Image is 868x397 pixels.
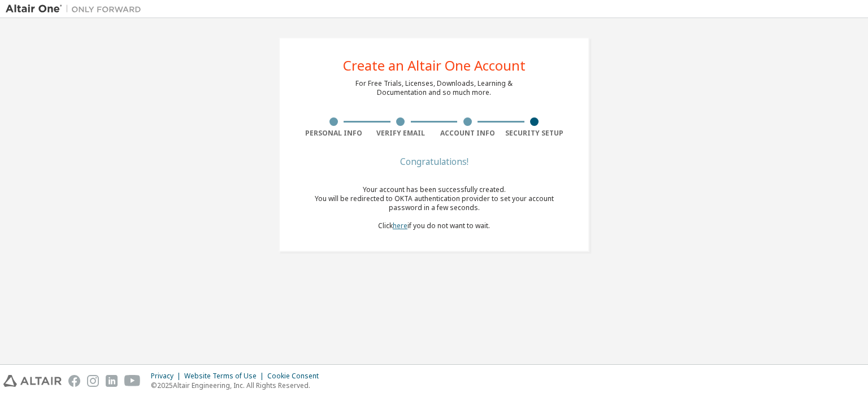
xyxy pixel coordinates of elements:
div: Privacy [151,372,184,381]
img: Altair One [6,3,147,15]
div: Cookie Consent [267,372,325,381]
div: For Free Trials, Licenses, Downloads, Learning & Documentation and so much more. [355,79,513,97]
div: Create an Altair One Account [343,59,526,72]
div: Your account has been successfully created. [300,185,568,194]
img: facebook.svg [68,375,80,387]
div: Security Setup [501,129,568,138]
img: linkedin.svg [106,375,118,387]
div: Personal Info [300,129,367,138]
div: You will be redirected to OKTA authentication provider to set your account password in a few seco... [300,194,568,212]
img: instagram.svg [87,375,99,387]
div: Click if you do not want to wait. [300,185,568,230]
div: Website Terms of Use [184,372,267,381]
div: Account Info [434,129,501,138]
img: youtube.svg [124,375,141,387]
img: altair_logo.svg [3,375,62,387]
div: Verify Email [367,129,435,138]
p: © 2025 Altair Engineering, Inc. All Rights Reserved. [151,381,325,390]
div: Congratulations! [300,158,568,165]
a: here [393,221,407,230]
